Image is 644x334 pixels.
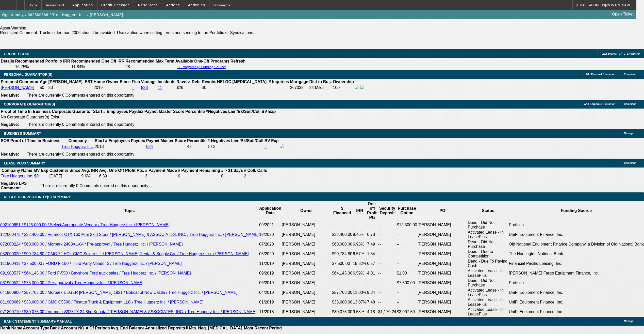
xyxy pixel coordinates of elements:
td: 13.07% [353,297,367,307]
td: 6.59% [353,268,367,278]
td: Financial Pacific Leasing, Inc. [508,259,644,268]
button: Credit Package [97,0,134,10]
td: $57,763.00 [332,288,353,297]
td: [PERSON_NAME] [282,307,332,317]
button: Resources [134,0,162,10]
a: 833 [141,85,148,90]
td: -- [353,220,367,230]
td: [PERSON_NAME] [282,288,332,297]
th: Purchase Option [397,201,417,220]
img: linkedin-icon.png [360,85,364,89]
td: 6.57 [367,259,378,268]
b: Paynet Master Score [146,139,186,143]
b: # Inquiries [269,80,289,84]
th: Funding Source [508,201,644,220]
td: Portfolio [508,220,644,230]
b: Percentile [185,109,205,114]
td: [PERSON_NAME] [417,249,468,259]
td: Dead - Due To Paying Cash [468,259,509,268]
td: -- [397,239,417,249]
td: Activated Lease - In LeasePlus [468,268,509,278]
span: LEASE PLUS SUMMARY [4,161,45,165]
a: 091900537 / $64,145.00 / Ford F-550 / Bayshore Ford truck sales / Tree Huggerz Inc. / [PERSON_NAME] [0,271,191,275]
td: $12,500.00 [397,220,417,230]
td: 12/2020 [259,230,282,239]
span: Add Personal Guarantor [585,73,615,76]
b: Start [95,139,104,143]
td: UniFi Equipment Finance, Inc. [508,230,644,239]
td: 06/2019 [259,278,282,288]
a: 092100651 / $125,000.00 / Select Appropriate Vendor / Tree Huggerz Inc. / [PERSON_NAME] [0,223,170,227]
td: -- [397,288,417,297]
span: Application [72,3,93,7]
td: UniFi Equipment Finance, Inc. [508,297,644,307]
b: Vantage [141,80,157,84]
td: Portfolio [508,278,644,288]
td: 3 [145,174,177,179]
th: # Of Periods [86,326,110,331]
td: -- [397,230,417,239]
th: Annualized Deposits [145,326,185,331]
span: There are currently 0 Comments entered on this opportunity [41,184,148,188]
td: $3,007.50 [397,307,417,317]
td: $33,600.00 [332,297,353,307]
td: The Huntington National Bank [508,249,644,259]
td: 04/2019 [259,288,282,297]
td: $26 [176,85,201,90]
span: There are currently 0 Comments entered on this opportunity [27,93,134,97]
td: -- [378,278,397,288]
a: [PERSON_NAME] [1,85,34,90]
b: Avg. IRR [81,168,98,173]
b: BV Exp [261,109,276,114]
td: [PERSON_NAME] [417,230,468,239]
td: [PERSON_NAME] [282,249,332,259]
th: Most Recent Period [244,326,282,331]
a: 684 [146,144,153,149]
button: Application [68,0,97,10]
b: Negative: [1,93,19,97]
b: Paydex [129,109,143,114]
a: 011900689 / $33,600.00 / GMC C5500 / Tristate Truck & Equipment LLC / Tree Huggerz Inc. / [PERSON... [0,300,203,304]
td: -- [378,249,397,259]
th: Proof of Time In Business [1,109,51,114]
b: Company [68,139,87,143]
span: Actions [166,3,180,7]
td: 01/2019 [259,297,282,307]
td: [PERSON_NAME] [417,268,468,278]
td: No Corporate Guarantor(s) Exist [1,115,278,120]
td: -- [353,278,367,288]
span: 2019 [94,85,103,90]
td: -- [378,230,397,239]
b: Company Name [2,168,32,173]
b: Mortgage [290,80,308,84]
b: Ownership [333,80,354,84]
th: Avg. End Balance [110,326,145,331]
b: # Negatives [208,139,230,143]
a: 11 [158,85,162,90]
th: Recommended Portfolio IRR [15,59,70,64]
a: 122000475 / $32,400.00 / Vermeer CTX 160 Mini Skid Steer / [PERSON_NAME] & ASSOCIATES, INC. / Tre... [0,232,259,237]
td: 05/2020 [259,249,282,259]
td: Dead - Did Not Purchase [468,278,509,288]
td: 28 [125,64,175,69]
span: -- [105,144,108,149]
a: 2 [244,174,246,178]
td: -- [367,278,378,288]
td: [PERSON_NAME] [417,288,468,297]
td: 11.00% [353,288,367,297]
b: Avg. One-Off Ptofit Pts. [99,168,144,173]
td: 7.48 [367,297,378,307]
b: BV Exp [265,139,279,143]
td: Activated Lease - In LeasePlus [468,297,509,307]
th: Recommended One Off IRR [71,59,125,64]
td: -- [378,297,397,307]
td: 07/2020 [259,239,282,249]
b: Age [40,80,47,84]
b: Start [93,109,102,114]
td: -- [378,288,397,297]
td: [PERSON_NAME] [282,278,332,288]
td: $30,075.00 [332,307,353,317]
td: 6.57% [353,249,367,259]
td: [PERSON_NAME] [282,220,332,230]
div: 43 [187,144,206,149]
